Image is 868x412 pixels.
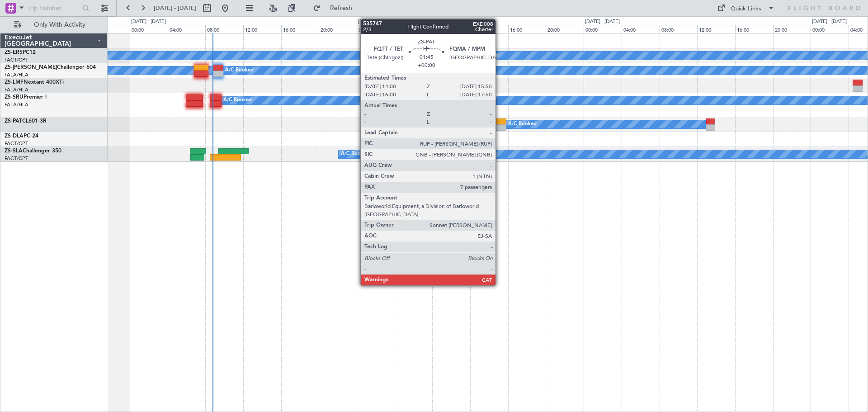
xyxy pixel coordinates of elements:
[811,25,849,33] div: 00:00
[585,18,620,26] div: [DATE] - [DATE]
[660,25,698,33] div: 08:00
[24,22,95,28] span: Only With Activity
[508,25,546,33] div: 16:00
[5,148,23,154] span: ZS-SLA
[5,155,28,162] a: FACT/CPT
[584,25,622,33] div: 00:00
[28,1,80,15] input: Trip Number
[5,65,57,70] span: ZS-[PERSON_NAME]
[395,25,433,33] div: 04:00
[309,1,363,15] button: Refresh
[5,86,28,93] a: FALA/HLA
[470,49,499,62] div: A/C Booked
[5,140,28,147] a: FACT/CPT
[546,25,584,33] div: 20:00
[5,148,61,154] a: ZS-SLAChallenger 350
[697,25,735,33] div: 12:00
[5,95,47,100] a: ZS-SRUPremier I
[10,18,98,32] button: Only With Activity
[168,25,206,33] div: 04:00
[442,64,470,77] div: A/C Booked
[735,25,773,33] div: 16:00
[5,50,23,55] span: ZS-ERS
[5,133,24,139] span: ZS-DLA
[5,118,22,124] span: ZS-PAT
[812,18,847,26] div: [DATE] - [DATE]
[731,5,761,14] div: Quick Links
[712,1,779,15] button: Quick Links
[154,4,196,12] span: [DATE] - [DATE]
[243,25,281,33] div: 12:00
[5,101,28,108] a: FALA/HLA
[358,18,393,26] div: [DATE] - [DATE]
[5,50,36,55] a: ZS-ERSPC12
[5,118,47,124] a: ZS-PATCL601-3R
[205,25,243,33] div: 08:00
[322,5,360,11] span: Refresh
[5,71,28,78] a: FALA/HLA
[5,80,24,85] span: ZS-LMF
[319,25,357,33] div: 20:00
[281,25,319,33] div: 16:00
[225,64,254,77] div: A/C Booked
[470,25,508,33] div: 12:00
[773,25,811,33] div: 20:00
[508,118,537,131] div: A/C Booked
[5,95,24,100] span: ZS-SRU
[622,25,660,33] div: 04:00
[5,57,28,63] a: FACT/CPT
[341,147,369,161] div: A/C Booked
[357,25,395,33] div: 00:00
[5,133,38,139] a: ZS-DLAPC-24
[223,94,252,107] div: A/C Booked
[5,65,96,70] a: ZS-[PERSON_NAME]Challenger 604
[131,18,166,26] div: [DATE] - [DATE]
[5,80,64,85] a: ZS-LMFNextant 400XTi
[92,25,130,33] div: 20:00
[130,25,168,33] div: 00:00
[432,25,470,33] div: 08:00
